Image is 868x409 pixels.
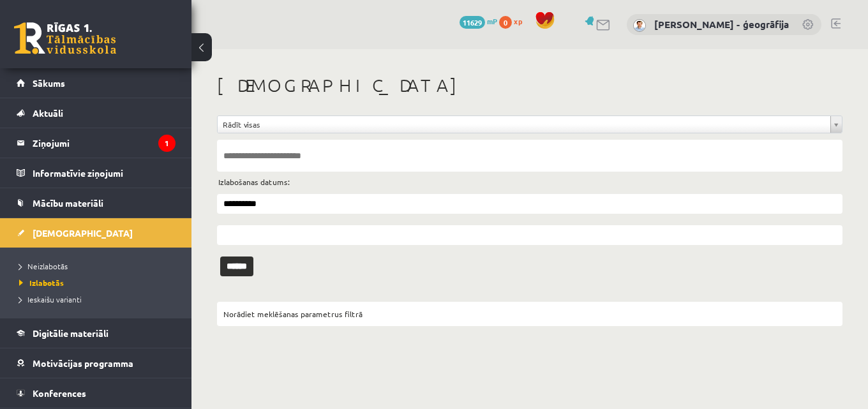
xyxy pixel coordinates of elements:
[487,16,497,26] span: mP
[460,16,485,29] span: 11629
[19,294,82,304] span: Ieskaišu varianti
[14,22,116,54] a: Rīgas 1. Tālmācības vidusskola
[499,16,512,29] span: 0
[33,227,133,239] span: [DEMOGRAPHIC_DATA]
[17,128,176,158] a: Ziņojumi1
[633,19,646,32] img: Toms Krūmiņš - ģeogrāfija
[460,16,497,26] a: 11629 mP
[223,116,825,133] span: Rādīt visas
[17,98,176,128] a: Aktuāli
[17,378,176,408] a: Konferences
[17,218,176,248] a: [DEMOGRAPHIC_DATA]
[499,16,528,26] a: 0 xp
[17,318,176,348] a: Digitālie materiāli
[19,260,179,272] a: Neizlabotās
[33,107,63,119] span: Aktuāli
[19,277,179,288] a: Izlabotās
[17,68,176,98] a: Sākums
[33,77,65,89] span: Sākums
[218,174,290,190] label: Izlabošanas datums:
[19,261,68,271] span: Neizlabotās
[19,294,179,305] a: Ieskaišu varianti
[17,348,176,378] a: Motivācijas programma
[17,158,176,188] a: Informatīvie ziņojumi
[158,135,176,152] i: 1
[223,308,836,320] div: Norādiet meklēšanas parametrus filtrā
[19,278,64,288] span: Izlabotās
[33,128,176,158] legend: Ziņojumi
[33,158,176,188] legend: Informatīvie ziņojumi
[217,75,842,96] h1: [DEMOGRAPHIC_DATA]
[33,197,103,209] span: Mācību materiāli
[218,116,842,133] a: Rādīt visas
[17,188,176,218] a: Mācību materiāli
[654,18,789,31] a: [PERSON_NAME] - ģeogrāfija
[33,357,133,369] span: Motivācijas programma
[33,387,86,399] span: Konferences
[33,327,108,339] span: Digitālie materiāli
[514,16,522,26] span: xp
